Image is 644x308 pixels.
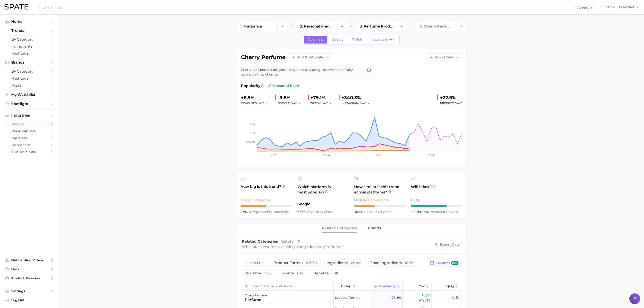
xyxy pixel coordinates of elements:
span: Posts [11,83,47,87]
span: scents [282,271,304,275]
button: Change Category [397,22,407,31]
span: 755 [280,239,286,244]
a: 1. fragrance [236,22,277,31]
span: personal care [11,129,47,133]
button: cherry perfumeperfumeproduct format178.6kHigh+18.3%+0.4% [242,291,461,304]
span: Spotlight [11,102,47,106]
span: Google [332,38,344,41]
button: Filters [242,259,267,267]
a: Home [4,18,55,25]
button: Trends [4,27,55,34]
a: wellness [4,135,55,142]
span: Export Data [435,55,454,59]
button: group [334,282,372,291]
span: 48.5% [354,210,364,214]
span: Popularity [241,83,260,89]
span: YoY [323,101,328,105]
a: Log out. Currently logged in with e-mail jenine.guerriero@givaudan.com. [4,297,55,304]
span: Filters [250,261,260,265]
div: What are consumers viewing alongside ? [242,244,431,250]
span: 2. personal fragrance [300,24,333,28]
span: Add to Watchlist [297,55,325,59]
span: wellness [11,136,47,140]
span: 1.9k [331,271,339,275]
span: Onboarding Videos [11,258,47,262]
span: Predicted [440,101,462,106]
tspan: 2026 [428,153,435,157]
button: Add to Watchlist [289,53,332,61]
span: new [451,261,458,265]
div: GOOGLE [278,101,304,106]
div: +340.3% [341,94,373,101]
abbr: popularity index [423,210,430,214]
span: YoY [457,101,462,105]
span: Which platform is most popular? [297,184,349,199]
span: total [280,239,294,244]
span: +0.4% [450,295,459,300]
span: QoQ [446,284,454,288]
button: YoY [291,101,301,106]
span: Popularity [378,284,396,288]
div: +8.5% [241,94,271,101]
a: Hashtags [4,50,55,57]
span: 183.5k [306,261,317,265]
div: cherry perfume [245,293,267,298]
a: homecare [4,142,55,149]
a: 3. perfume products [356,22,397,31]
input: Search in cherry perfume [242,282,333,290]
span: US Market [617,6,635,8]
div: Medium Convergence [354,197,406,203]
div: +22.9% [440,94,462,101]
a: beauty [4,121,55,128]
button: ShowUS Market [605,4,641,10]
span: homecare [11,143,47,147]
button: Export Data [433,241,461,248]
img: seasonal riser [268,84,271,88]
span: Trends [11,29,47,33]
a: Hashtags [4,75,55,82]
span: Settings [11,289,47,293]
span: 3.2k [264,271,272,275]
button: Popularity [372,282,403,291]
div: Likely [411,197,462,203]
button: YoY [323,101,332,106]
a: Help [4,266,55,273]
a: cultural shifts [4,149,55,156]
button: Brands [4,59,55,66]
span: Log Out [11,298,51,302]
a: InstagramBeta [367,36,399,44]
tspan: 2023 [271,153,277,157]
span: predicted growth [423,210,458,214]
span: Home [11,19,47,24]
span: +18.3% [419,298,430,303]
span: Cherry perfume is a delightful fragrance capturing the sweet and fruity essence of ripe cherries. [241,67,364,77]
span: Industries [11,113,47,117]
div: TIKTOK [310,101,335,106]
div: -9.8% [278,94,304,101]
span: Hashtags [11,51,47,55]
a: TikTok [348,36,366,44]
a: by Category [4,36,55,43]
span: beauty [11,122,47,126]
a: Product Releases [4,275,55,282]
span: popularity share [307,210,333,214]
span: Instagram [371,38,387,41]
span: 779.2k [241,210,252,214]
span: Google [297,201,349,207]
span: Show [606,6,616,8]
span: cherry perfume [313,245,341,249]
div: +79.1% [310,94,335,101]
a: 4. cherry perfume [416,22,457,31]
div: INSTAGRAM [341,101,373,106]
span: group [341,284,351,288]
span: +22.9% [411,210,423,214]
a: by Category [4,68,55,75]
span: 3. perfume products [360,24,393,28]
span: Will it last? [411,184,462,195]
span: YoY [419,284,425,288]
img: SPATE [5,4,28,9]
button: YoY [259,101,268,106]
a: Posts [4,82,55,89]
tspan: 2025 [376,153,382,157]
span: benefits [313,271,339,275]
